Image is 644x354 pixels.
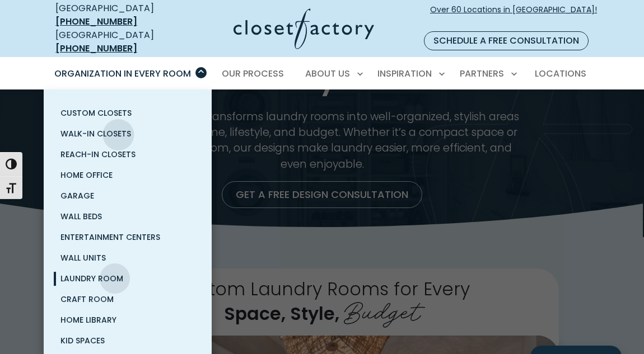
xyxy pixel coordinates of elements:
span: Garage [60,190,94,201]
span: About Us [305,67,350,80]
span: Home Library [60,314,116,325]
span: Walk-In Closets [60,128,131,139]
span: Our Process [222,67,284,80]
span: Home Office [60,169,113,181]
span: Wall Beds [60,211,102,222]
span: Craft Room [60,294,114,305]
span: Kid Spaces [60,335,105,346]
span: Custom Closets [60,107,132,119]
img: Closet Factory Logo [234,8,374,49]
span: Partners [460,67,504,80]
span: Laundry Room [60,273,123,284]
span: Locations [535,67,586,80]
a: [PHONE_NUMBER] [55,42,137,55]
a: Schedule a Free Consultation [424,31,589,50]
span: Inspiration [377,67,432,80]
span: Over 60 Locations in [GEOGRAPHIC_DATA]! [430,4,597,27]
span: Organization in Every Room [54,67,191,80]
span: Reach-In Closets [60,149,136,160]
nav: Primary Menu [46,58,598,89]
div: [GEOGRAPHIC_DATA] [55,29,178,55]
span: Entertainment Centers [60,232,160,243]
div: [GEOGRAPHIC_DATA] [55,2,178,29]
a: [PHONE_NUMBER] [55,15,137,28]
span: Wall Units [60,252,106,263]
